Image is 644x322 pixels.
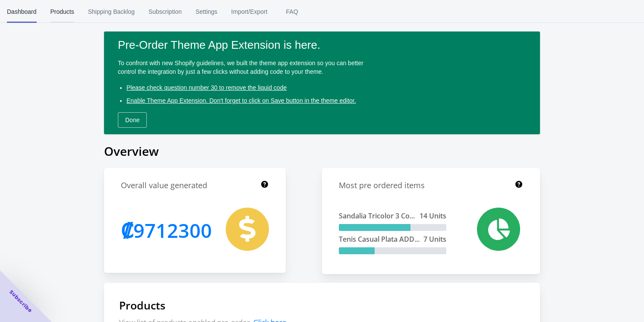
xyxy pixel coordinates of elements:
h1: Products [119,298,525,313]
span: Enable Theme App Extension. Don't forget to click on Save button in the theme editor. [126,97,356,104]
span: 14 Units [420,211,446,221]
span: Settings [196,0,218,23]
span: Subscribe [8,288,34,314]
span: Please check question number 30 to remove the liquid code [126,84,287,91]
span: 7 Units [423,234,446,244]
h1: Overview [104,143,540,159]
h1: 9712300 [121,208,212,253]
span: control the integration by just a few clicks without adding code to your theme. [118,68,323,75]
span: Products [51,0,74,23]
span: Dashboard [7,0,37,23]
span: Sandalia Tricolor 3 Co... [339,211,415,221]
span: To confront with new Shopify guidelines, we built the theme app extension so you can better [118,60,363,66]
button: Enable Theme App Extension. Don't forget to click on Save button in the theme editor. [123,93,360,108]
span: Subscription [148,0,182,23]
button: Done [118,112,147,128]
h1: Overall value generated [121,180,207,191]
a: Please check question number 30 to remove the liquid code [123,80,290,95]
span: ₡ [121,217,133,243]
span: Shipping Backlog [88,0,135,23]
span: Done [125,117,139,123]
h1: Most pre ordered items [339,180,425,191]
span: FAQ [281,0,303,23]
p: Pre-Order Theme App Extension is here. [118,38,526,52]
span: Import/Export [231,0,268,23]
span: Tenis Casual Plata ADD... [339,234,420,244]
